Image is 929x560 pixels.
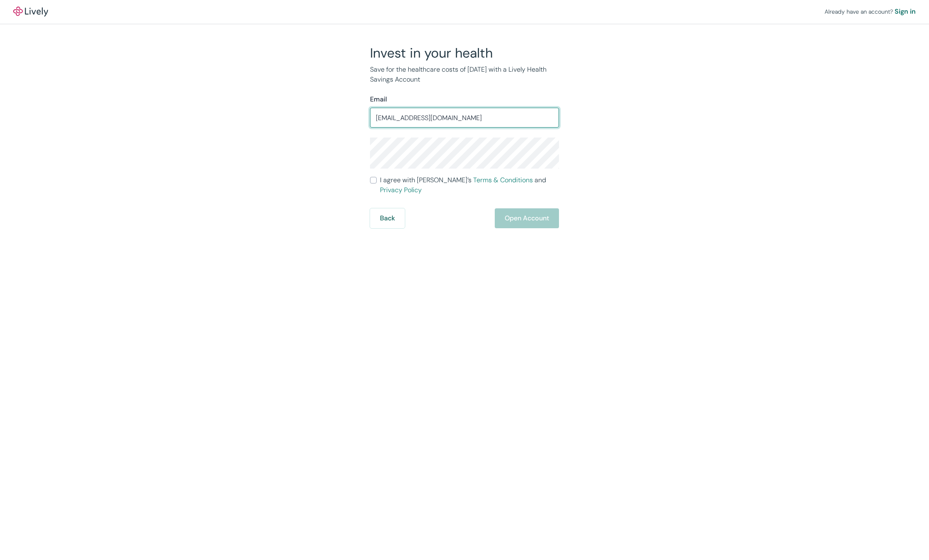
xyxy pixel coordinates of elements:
label: Email [370,94,387,104]
a: LivelyLively [13,7,48,17]
button: Back [370,208,405,228]
h2: Invest in your health [370,45,559,61]
a: Sign in [895,7,916,17]
a: Privacy Policy [380,186,422,194]
p: Save for the healthcare costs of [DATE] with a Lively Health Savings Account [370,65,559,84]
a: Terms & Conditions [473,176,533,184]
div: Already have an account? [825,7,916,17]
span: I agree with [PERSON_NAME]’s and [380,175,559,195]
img: Lively [13,7,48,17]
